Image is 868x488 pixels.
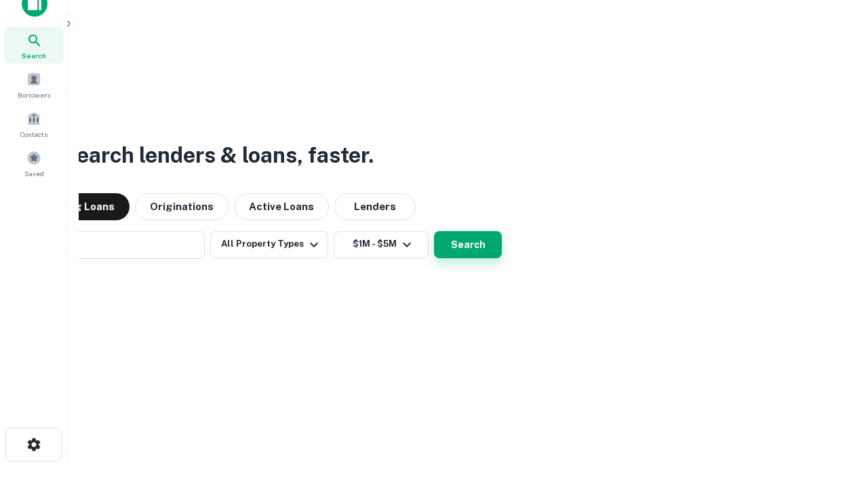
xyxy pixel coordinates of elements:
[4,27,64,64] a: Search
[135,193,229,220] button: Originations
[22,50,46,61] span: Search
[4,66,64,103] a: Borrowers
[4,145,64,182] a: Saved
[24,168,44,179] span: Saved
[434,231,502,258] button: Search
[334,231,429,258] button: $1M - $5M
[18,89,50,100] span: Borrowers
[210,231,328,258] button: All Property Types
[62,139,374,171] h3: Search lenders & loans, faster.
[20,129,47,140] span: Contacts
[4,106,64,142] a: Contacts
[800,380,868,445] iframe: Chat Widget
[334,193,416,220] button: Lenders
[234,193,329,220] button: Active Loans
